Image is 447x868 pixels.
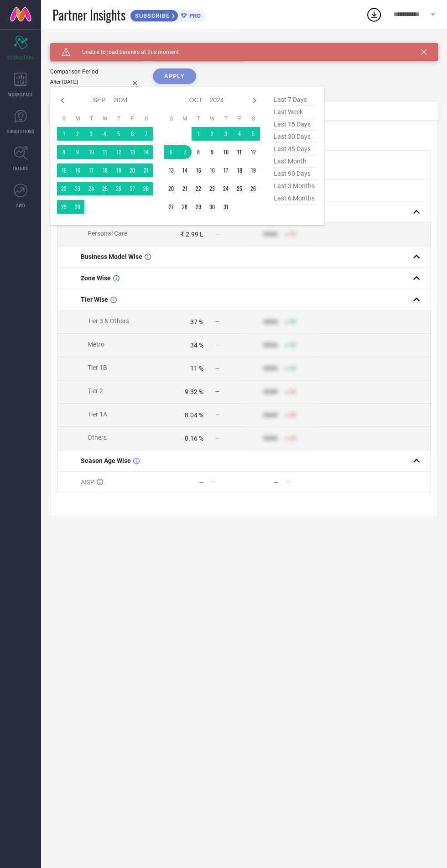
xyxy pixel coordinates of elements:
td: Fri Oct 11 2024 [233,145,246,159]
div: Next month [249,95,260,106]
span: SCORECARDS [7,54,34,61]
span: SUGGESTIONS [7,128,35,135]
span: last month [271,155,317,168]
div: — [285,479,318,485]
td: Mon Sep 02 2024 [71,127,84,141]
td: Tue Oct 29 2024 [192,200,205,214]
span: Tier 1B [88,364,107,371]
span: last 7 days [271,94,317,106]
td: Thu Sep 12 2024 [112,145,125,159]
span: last 90 days [271,168,317,180]
td: Fri Sep 27 2024 [125,182,139,195]
td: Mon Sep 16 2024 [71,163,84,177]
td: Tue Sep 03 2024 [84,127,98,141]
span: Tier 3 & Others [88,317,129,325]
span: Tier 1A [88,410,107,418]
td: Sun Sep 29 2024 [57,200,71,214]
td: Sun Sep 01 2024 [57,127,71,141]
td: Sun Oct 20 2024 [164,182,178,195]
th: Tuesday [192,115,205,122]
td: Tue Oct 01 2024 [192,127,205,141]
td: Thu Oct 24 2024 [219,182,233,195]
div: 9999 [263,411,278,419]
div: 9999 [263,318,278,326]
span: — [215,231,219,237]
td: Mon Oct 28 2024 [178,200,192,214]
span: FWD [16,202,25,209]
a: SUBSCRIBEPRO [130,7,205,22]
span: Season Age Wise [81,457,131,464]
span: — [215,412,219,418]
div: — [199,479,204,486]
th: Friday [233,115,246,122]
span: — [215,435,219,442]
span: Partner Insights [52,5,125,24]
td: Thu Oct 31 2024 [219,200,233,214]
td: Wed Oct 16 2024 [205,163,219,177]
td: Mon Sep 09 2024 [71,145,84,159]
span: last 15 days [271,118,317,131]
td: Tue Sep 10 2024 [84,145,98,159]
span: Zone Wise [81,274,111,282]
th: Sunday [57,115,71,122]
div: 9.32 % [185,388,203,395]
span: 50 [290,319,296,325]
div: 34 % [190,342,203,349]
td: Thu Sep 26 2024 [112,182,125,195]
td: Sun Oct 13 2024 [164,163,178,177]
span: Unable to load banners at this moment [71,49,179,55]
td: Thu Sep 05 2024 [112,127,125,141]
td: Wed Oct 02 2024 [205,127,219,141]
span: Others [88,434,107,441]
td: Fri Sep 13 2024 [125,145,139,159]
div: — [211,479,244,485]
div: 9999 [263,342,278,349]
span: Tier 2 [88,387,103,395]
td: Sun Oct 27 2024 [164,200,178,214]
div: Comparison Period [50,68,141,75]
td: Thu Oct 03 2024 [219,127,233,141]
span: Personal Care [88,230,127,237]
td: Wed Sep 25 2024 [98,182,112,195]
td: Sat Oct 12 2024 [246,145,260,159]
td: Sat Sep 07 2024 [139,127,153,141]
span: Tier Wise [81,296,108,303]
td: Sun Sep 22 2024 [57,182,71,195]
div: 8.04 % [185,411,203,419]
div: 0.16 % [185,435,203,442]
span: AISP [81,479,94,486]
td: Tue Sep 17 2024 [84,163,98,177]
div: Brand [50,43,141,49]
td: Sat Sep 28 2024 [139,182,153,195]
th: Saturday [139,115,153,122]
td: Mon Oct 21 2024 [178,182,192,195]
td: Fri Oct 04 2024 [233,127,246,141]
td: Wed Oct 30 2024 [205,200,219,214]
div: ₹ 2.99 L [180,231,203,238]
div: 9999 [263,435,278,442]
span: last week [271,106,317,118]
span: — [215,319,219,325]
div: Open download list [366,6,382,23]
td: Tue Oct 15 2024 [192,163,205,177]
span: last 30 days [271,131,317,143]
span: PRO [187,12,201,19]
td: Thu Oct 10 2024 [219,145,233,159]
td: Sat Oct 19 2024 [246,163,260,177]
td: Thu Sep 19 2024 [112,163,125,177]
span: 50 [290,435,296,442]
input: Select comparison period [50,77,141,87]
td: Sat Oct 26 2024 [246,182,260,195]
td: Sun Sep 08 2024 [57,145,71,159]
td: Fri Sep 20 2024 [125,163,139,177]
th: Friday [125,115,139,122]
span: TRENDS [13,165,28,172]
span: 50 [290,412,296,418]
th: Wednesday [205,115,219,122]
td: Tue Sep 24 2024 [84,182,98,195]
td: Sun Oct 06 2024 [164,145,178,159]
span: WORKSPACE [8,91,33,98]
td: Wed Oct 23 2024 [205,182,219,195]
td: Wed Sep 04 2024 [98,127,112,141]
td: Sat Sep 21 2024 [139,163,153,177]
